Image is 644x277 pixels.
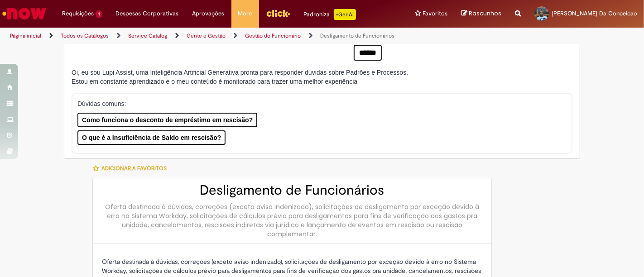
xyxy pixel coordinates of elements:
[320,32,394,39] a: Desligamento de Funcionários
[101,165,167,172] span: Adicionar a Favoritos
[304,9,356,20] div: Padroniza
[187,32,226,39] a: Gente e Gestão
[102,183,482,198] h2: Desligamento de Funcionários
[128,32,167,39] a: Service Catalog
[423,9,447,18] span: Favoritos
[102,202,482,239] div: Oferta destinada à dúvidas, correções (exceto aviso indenizado), solicitações de desligamento por...
[77,130,226,145] button: O que é a Insuficiência de Saldo em rescisão?
[1,5,48,23] img: ServiceNow
[192,9,225,18] span: Aprovações
[245,32,301,39] a: Gestão do Funcionário
[77,113,257,127] button: Como funciona o desconto de empréstimo em rescisão?
[62,9,94,18] span: Requisições
[7,28,423,44] ul: Trilhas de página
[469,9,501,18] span: Rascunhos
[96,10,102,18] span: 1
[77,99,559,108] p: Dúvidas comuns:
[461,10,501,18] a: Rascunhos
[552,10,637,17] span: [PERSON_NAME] Da Conceicao
[334,9,356,20] p: +GenAi
[116,9,179,18] span: Despesas Corporativas
[92,159,172,178] button: Adicionar a Favoritos
[10,32,41,39] a: Página inicial
[61,32,109,39] a: Todos os Catálogos
[72,68,408,86] div: Oi, eu sou Lupi Assist, uma Inteligência Artificial Generativa pronta para responder dúvidas sobr...
[238,9,252,18] span: More
[266,6,290,20] img: click_logo_yellow_360x200.png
